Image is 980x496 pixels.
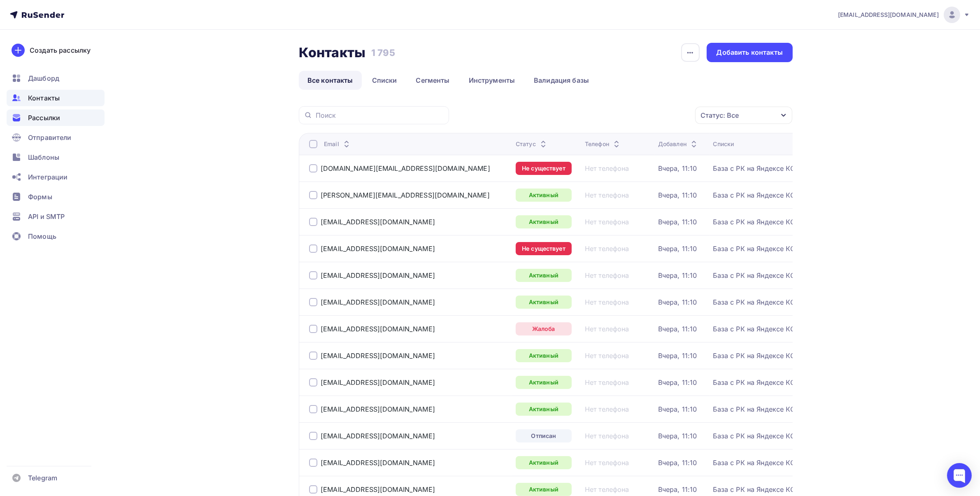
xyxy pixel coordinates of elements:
[658,405,697,413] a: Вчера, 11:10
[516,403,572,416] a: Активный
[658,432,697,440] a: Вчера, 11:10
[7,90,105,106] a: Контакты
[460,71,524,90] a: Инструменты
[407,71,459,90] a: Сегменты
[585,164,629,172] a: Нет телефона
[316,111,444,120] input: Поиск
[28,172,68,182] span: Интеграции
[516,242,572,255] a: Не существует
[658,218,697,226] div: Вчера, 11:10
[713,432,801,440] a: База с РК на Яндексе КОШ
[321,191,490,199] a: [PERSON_NAME][EMAIL_ADDRESS][DOMAIN_NAME]
[7,129,105,146] a: Отправители
[713,325,801,333] div: База с РК на Яндексе КОШ
[30,45,91,55] div: Создать рассылку
[7,149,105,165] a: Шаблоны
[28,212,65,221] span: API и SMTP
[713,191,801,199] div: База с РК на Яндексе КОШ
[28,192,52,202] span: Формы
[516,189,572,202] a: Активный
[371,47,395,58] h3: 1 795
[713,405,801,413] a: База с РК на Яндексе КОШ
[7,109,105,126] a: Рассылки
[838,7,970,23] a: [EMAIL_ADDRESS][DOMAIN_NAME]
[713,164,801,172] a: База с РК на Яндексе КОШ
[321,485,435,494] a: [EMAIL_ADDRESS][DOMAIN_NAME]
[321,271,435,279] a: [EMAIL_ADDRESS][DOMAIN_NAME]
[585,245,629,253] a: Нет телефона
[516,456,572,469] div: Активный
[516,429,572,442] a: Отписан
[713,271,801,279] a: База с РК на Яндексе КОШ
[713,378,801,387] a: База с РК на Яндексе КОШ
[585,405,629,413] a: Нет телефона
[658,271,697,279] a: Вчера, 11:10
[324,140,351,148] div: Email
[525,71,598,90] a: Валидация базы
[516,349,572,362] a: Активный
[695,106,793,124] button: Статус: Все
[28,152,59,162] span: Шаблоны
[713,459,801,467] a: База с РК на Яндексе КОШ
[516,483,572,496] a: Активный
[299,71,362,90] a: Все контакты
[658,352,697,360] a: Вчера, 11:10
[516,269,572,282] div: Активный
[585,485,629,494] a: Нет телефона
[713,245,801,253] a: База с РК на Яндексе КОШ
[585,191,629,199] div: Нет телефона
[701,110,739,120] div: Статус: Все
[321,164,490,172] a: [DOMAIN_NAME][EMAIL_ADDRESS][DOMAIN_NAME]
[585,271,629,279] a: Нет телефона
[658,459,697,467] a: Вчера, 11:10
[713,218,801,226] a: База с РК на Яндексе КОШ
[321,325,435,333] a: [EMAIL_ADDRESS][DOMAIN_NAME]
[516,376,572,389] div: Активный
[363,71,406,90] a: Списки
[516,322,572,335] a: Жалоба
[838,11,939,19] span: [EMAIL_ADDRESS][DOMAIN_NAME]
[585,218,629,226] a: Нет телефона
[585,432,629,440] div: Нет телефона
[658,164,697,172] a: Вчера, 11:10
[321,405,435,413] div: [EMAIL_ADDRESS][DOMAIN_NAME]
[717,48,783,57] div: Добавить контакты
[713,352,801,360] a: База с РК на Яндексе КОШ
[28,231,56,241] span: Помощь
[516,140,548,148] div: Статус
[658,485,697,494] a: Вчера, 11:10
[713,298,801,306] div: База с РК на Яндексе КОШ
[658,245,697,253] a: Вчера, 11:10
[516,215,572,228] a: Активный
[321,432,435,440] a: [EMAIL_ADDRESS][DOMAIN_NAME]
[321,245,435,253] a: [EMAIL_ADDRESS][DOMAIN_NAME]
[321,378,435,387] div: [EMAIL_ADDRESS][DOMAIN_NAME]
[658,191,697,199] a: Вчера, 11:10
[585,459,629,467] div: Нет телефона
[713,485,801,494] a: База с РК на Яндексе КОШ
[516,162,572,175] a: Не существует
[585,378,629,387] a: Нет телефона
[321,218,435,226] a: [EMAIL_ADDRESS][DOMAIN_NAME]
